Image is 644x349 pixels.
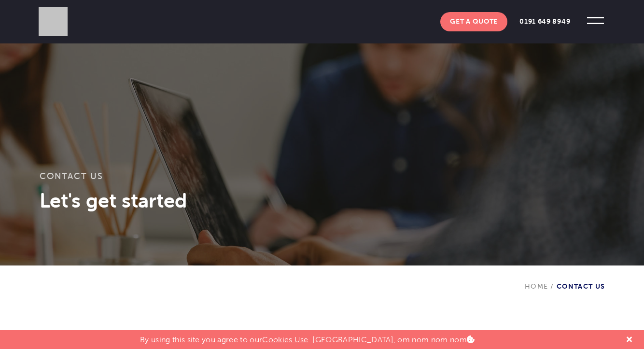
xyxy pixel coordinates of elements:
span: / [548,282,556,291]
a: Get A Quote [440,12,507,31]
h3: Let's get started [40,188,605,212]
a: 0191 649 8949 [510,12,580,31]
p: By using this site you agree to our . [GEOGRAPHIC_DATA], om nom nom nom [140,330,475,344]
a: Home [525,282,548,291]
a: Cookies Use [262,335,308,344]
h1: Contact Us [40,171,605,188]
img: Sleeky Web Design Newcastle [39,7,68,36]
div: Contact Us [525,265,605,291]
